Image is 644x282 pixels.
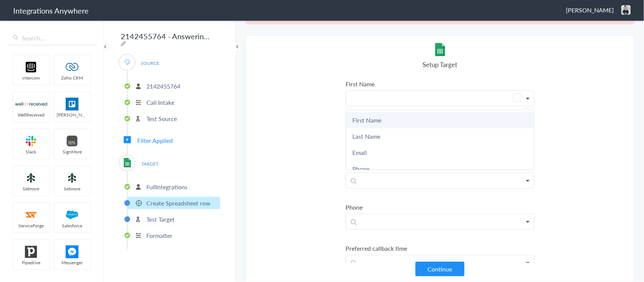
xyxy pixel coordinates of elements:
[54,149,91,155] span: SignMore
[15,172,47,184] img: setmoreNew.jpg
[54,259,91,266] span: Messenger
[346,161,534,177] a: Phone
[566,6,614,14] span: [PERSON_NAME]
[15,135,47,147] img: slack-logo.svg
[136,58,164,68] span: SOURCE
[56,208,88,221] img: salesforce-logo.svg
[137,136,173,145] span: Filter Applied
[56,135,88,147] img: signmore-logo.png
[13,185,49,192] span: Setmore
[15,98,47,110] img: wr-logo.svg
[346,80,534,88] label: First Name
[346,91,534,106] p: To enrich screen reader interactions, please activate Accessibility in Grammarly extension settings
[13,75,49,81] span: intercom
[621,5,631,15] img: copy-1-7-trees-planted-profile-frame-template.png
[13,112,49,118] span: WellReceived
[15,208,47,221] img: serviceforge-icon.png
[54,112,91,118] span: [PERSON_NAME]
[54,222,91,229] span: Salesforce
[146,199,211,207] p: Create Spreadsheet row
[123,57,132,67] img: Answering_service.png
[433,43,447,56] img: GoogleSheetLogo.png
[56,172,88,184] img: setmoreNew.jpg
[146,98,174,107] p: Call Intake
[346,60,534,69] h4: Setup Target
[54,185,91,192] span: Setmore
[15,61,47,74] img: intercom-logo.svg
[13,149,49,155] span: Slack
[56,61,88,74] img: zoho-logo.svg
[346,128,534,144] a: Last Name
[13,5,89,16] h1: Integrations Anywhere
[146,182,188,191] p: FullIntegrations
[13,222,49,229] span: ServiceForge
[346,203,534,211] label: Phone
[346,244,534,253] label: Preferred callback time
[8,31,96,45] input: Search...
[56,245,88,258] img: FBM.png
[13,259,49,266] span: Pipedrive
[56,98,88,110] img: trello.png
[15,245,47,258] img: pipedrive.png
[146,231,172,240] p: Formatter
[136,159,164,169] span: TARGET
[146,82,180,90] p: 2142455764
[146,215,175,224] p: Test Target
[415,262,464,276] button: Continue
[346,144,534,161] a: Email
[123,158,132,167] img: GoogleSheetLogo.png
[146,114,177,123] p: Test Source
[54,75,91,81] span: Zoho CRM
[346,112,534,128] a: First Name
